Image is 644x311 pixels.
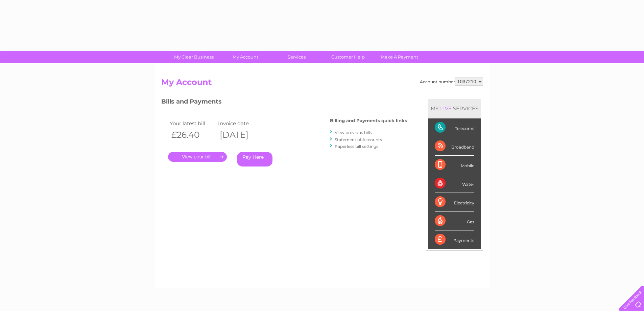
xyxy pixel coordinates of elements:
a: . [168,152,227,162]
div: LIVE [439,105,453,112]
div: Payments [435,230,474,249]
a: Pay Here [237,152,272,166]
div: MY SERVICES [428,99,481,118]
div: Electricity [435,193,474,212]
div: Mobile [435,156,474,174]
div: Telecoms [435,118,474,137]
h4: Billing and Payments quick links [330,118,407,123]
a: View previous bills [335,130,372,135]
h2: My Account [161,77,483,90]
a: Make A Payment [372,51,427,63]
a: My Account [217,51,273,63]
td: Your latest bill [168,119,217,128]
div: Account number [420,77,483,86]
div: Gas [435,212,474,230]
a: Paperless bill settings [335,144,378,149]
a: My Clear Business [166,51,222,63]
td: Invoice date [216,119,265,128]
th: £26.40 [168,128,217,142]
a: Services [269,51,325,63]
div: Broadband [435,137,474,156]
div: Water [435,174,474,193]
a: Statement of Accounts [335,137,382,142]
th: [DATE] [216,128,265,142]
a: Customer Help [320,51,376,63]
h3: Bills and Payments [161,97,407,109]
